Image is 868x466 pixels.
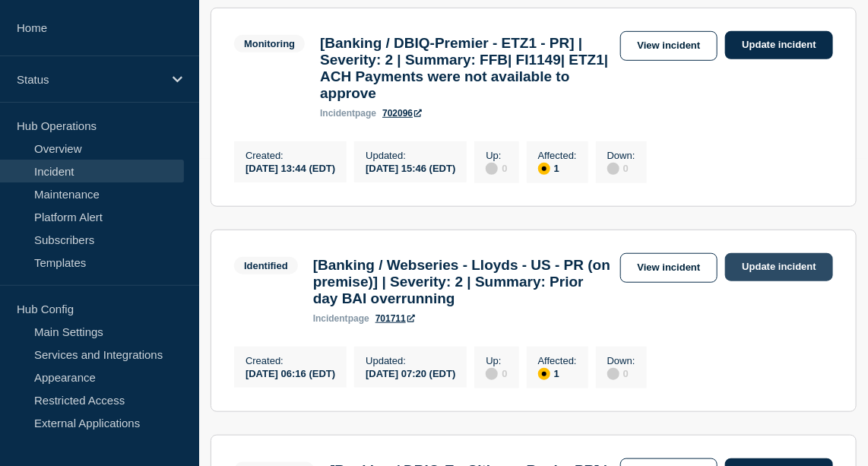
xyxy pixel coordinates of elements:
[607,355,635,366] p: Down :
[607,161,635,175] div: 0
[320,35,612,102] h3: [Banking / DBIQ-Premier - ETZ1 - PR] | Severity: 2 | Summary: FFB| FI1149| ETZ1| ACH Payments wer...
[538,368,550,380] div: affected
[320,108,376,119] p: page
[17,73,163,86] p: Status
[538,150,577,161] p: Affected :
[725,253,833,281] a: Update incident
[246,150,335,161] p: Created :
[486,366,507,380] div: 0
[486,163,498,175] div: disabled
[234,35,305,52] span: Monitoring
[607,368,619,380] div: disabled
[538,355,577,366] p: Affected :
[607,150,635,161] p: Down :
[366,355,455,366] p: Updated :
[725,31,833,59] a: Update incident
[486,161,507,175] div: 0
[246,355,335,366] p: Created :
[313,257,613,307] h3: [Banking / Webseries - Lloyds - US - PR (on premise)] | Severity: 2 | Summary: Prior day BAI over...
[246,161,335,174] div: [DATE] 13:44 (EDT)
[320,108,355,119] span: incident
[486,368,498,380] div: disabled
[366,161,455,174] div: [DATE] 15:46 (EDT)
[486,355,507,366] p: Up :
[313,313,348,324] span: incident
[538,161,577,175] div: 1
[313,313,369,324] p: page
[607,366,635,380] div: 0
[366,150,455,161] p: Updated :
[375,313,415,324] a: 701711
[234,257,298,274] span: Identified
[538,366,577,380] div: 1
[486,150,507,161] p: Up :
[366,366,455,379] div: [DATE] 07:20 (EDT)
[607,163,619,175] div: disabled
[620,31,718,61] a: View incident
[538,163,550,175] div: affected
[246,366,335,379] div: [DATE] 06:16 (EDT)
[382,108,422,119] a: 702096
[620,253,718,283] a: View incident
